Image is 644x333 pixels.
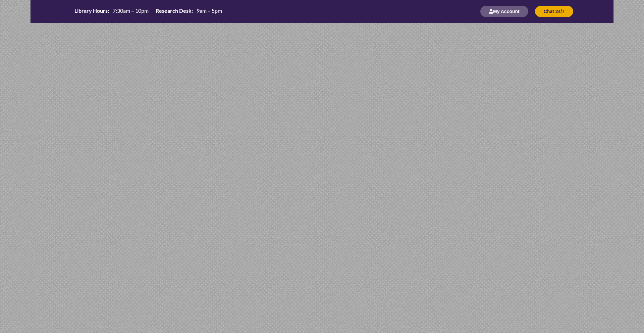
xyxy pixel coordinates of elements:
[480,8,528,14] a: My Account
[535,6,573,17] button: Chat 24/7
[72,7,225,16] a: Hours Today
[480,6,528,17] button: My Account
[72,7,225,15] table: Hours Today
[113,7,149,14] span: 7:30am – 10pm
[72,7,110,14] th: Library Hours:
[197,7,222,14] span: 9am – 5pm
[535,8,573,14] a: Chat 24/7
[153,7,194,14] th: Research Desk:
